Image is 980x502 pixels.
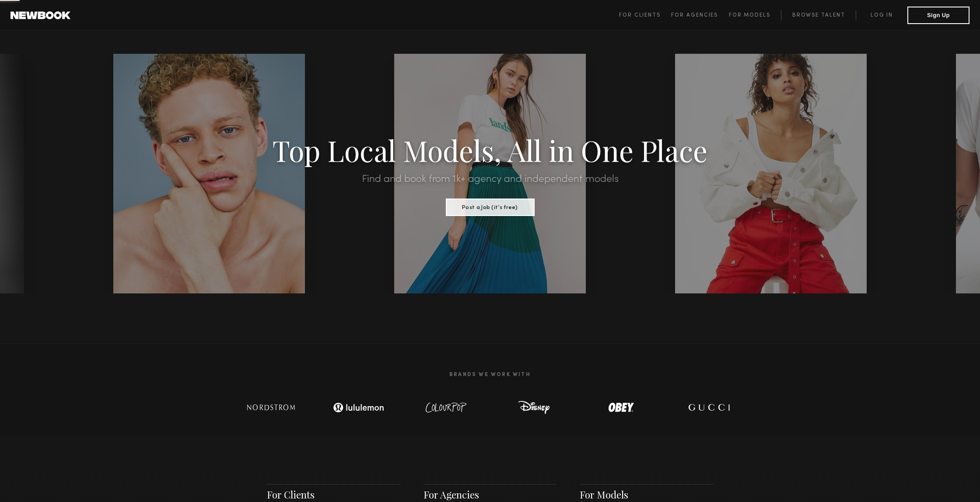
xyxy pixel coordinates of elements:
[680,399,737,416] img: logo-gucci.svg
[729,13,770,18] span: For Models
[505,399,562,416] img: logo-disney.svg
[418,399,475,416] img: logo-colour-pop.svg
[446,202,535,211] a: Post a Job (it’s free)
[907,7,969,24] button: Sign Up
[619,10,671,21] a: For Clients
[593,399,650,416] img: logo-obey.svg
[423,488,479,501] a: For Agencies
[328,399,389,416] img: logo-lulu.svg
[619,13,661,18] span: For Clients
[73,136,906,164] h1: Top Local Models, All in One Place
[241,399,302,416] img: logo-nordstrom.svg
[73,174,906,185] h2: Find and book from 1k+ agency and independent models
[446,199,535,216] button: Post a Job (it’s free)
[729,10,781,21] a: For Models
[856,10,907,21] a: Log in
[781,10,856,21] a: Browse Talent
[580,488,628,501] a: For Models
[227,361,752,388] h2: Brands We Work With
[671,13,718,18] span: For Agencies
[671,10,728,21] a: For Agencies
[267,488,315,501] a: For Clients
